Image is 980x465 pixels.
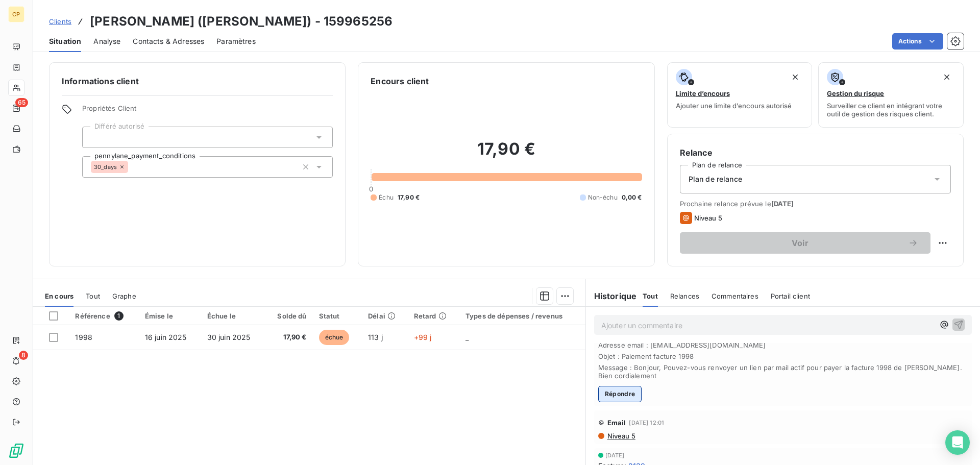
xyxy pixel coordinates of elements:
[90,12,393,31] h3: [PERSON_NAME] ([PERSON_NAME]) - 159965256
[368,333,383,341] span: 113 j
[818,62,964,128] button: Gestion du risqueSurveiller ce client en intégrant votre outil de gestion des risques client.
[86,292,100,300] span: Tout
[598,341,968,349] span: Adresse email : [EMAIL_ADDRESS][DOMAIN_NAME]
[371,75,429,87] h6: Encours client
[271,312,307,320] div: Solde dû
[670,292,699,300] span: Relances
[414,312,453,320] div: Retard
[414,333,432,341] span: +99 j
[588,193,618,202] span: Non-échu
[8,443,24,459] img: Logo LeanPay
[689,174,742,184] span: Plan de relance
[368,312,402,320] div: Délai
[771,200,794,208] span: [DATE]
[93,36,120,46] span: Analyse
[49,17,71,26] span: Clients
[598,352,968,360] span: Objet : Paiement facture 1998
[598,386,642,402] button: Répondre
[667,62,813,128] button: Limite d’encoursAjouter une limite d’encours autorisé
[271,332,307,342] span: 17,90 €
[369,185,373,193] span: 0
[207,333,251,341] span: 30 juin 2025
[114,311,124,321] span: 1
[465,312,579,320] div: Types de dépenses / revenus
[676,102,792,110] span: Ajouter une limite d’encours autorisé
[371,139,642,169] h2: 17,90 €
[892,33,943,50] button: Actions
[643,292,658,300] span: Tout
[692,239,908,247] span: Voir
[145,312,195,320] div: Émise le
[465,333,469,341] span: _
[694,214,722,222] span: Niveau 5
[379,193,394,202] span: Échu
[94,164,117,170] span: 30_days
[62,75,333,87] h6: Informations client
[945,430,970,455] div: Open Intercom Messenger
[629,420,664,426] span: [DATE] 12:01
[49,36,81,46] span: Situation
[49,16,71,27] a: Clients
[128,162,136,172] input: Ajouter une valeur
[145,333,187,341] span: 16 juin 2025
[827,102,955,118] span: Surveiller ce client en intégrant votre outil de gestion des risques client.
[8,6,24,22] div: CP
[712,292,758,300] span: Commentaires
[82,104,333,118] span: Propriétés Client
[606,432,635,440] span: Niveau 5
[680,146,951,159] h6: Relance
[598,363,968,380] span: Message : Bonjour, Pouvez-vous renvoyer un lien par mail actif pour payer la facture 1998 de [PER...
[91,133,99,142] input: Ajouter une valeur
[605,452,625,458] span: [DATE]
[19,351,28,360] span: 8
[676,89,730,97] span: Limite d’encours
[133,36,204,46] span: Contacts & Adresses
[622,193,642,202] span: 0,00 €
[680,232,930,254] button: Voir
[45,292,73,300] span: En cours
[75,333,92,341] span: 1998
[15,98,28,107] span: 65
[319,312,356,320] div: Statut
[216,36,256,46] span: Paramètres
[207,312,259,320] div: Échue le
[398,193,420,202] span: 17,90 €
[112,292,136,300] span: Graphe
[771,292,810,300] span: Portail client
[607,419,626,427] span: Email
[680,200,951,208] span: Prochaine relance prévue le
[586,290,637,302] h6: Historique
[75,311,132,321] div: Référence
[827,89,884,97] span: Gestion du risque
[319,330,350,345] span: échue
